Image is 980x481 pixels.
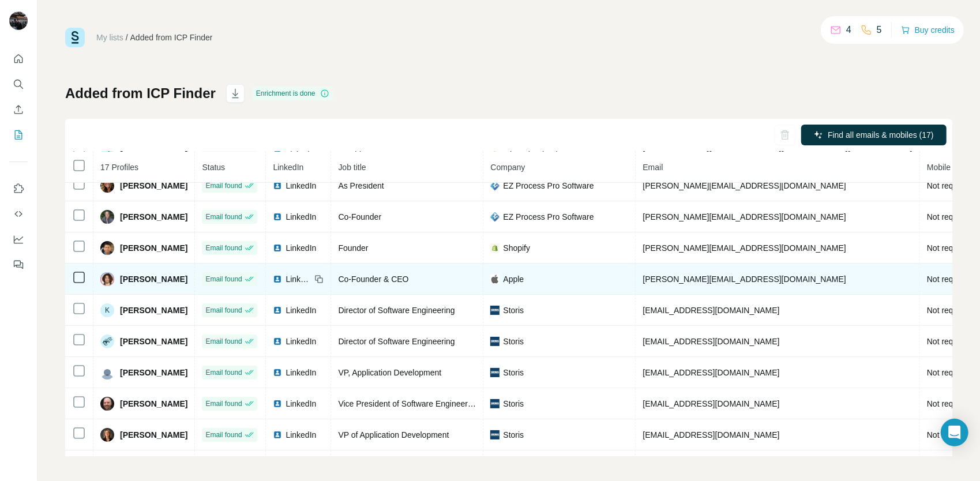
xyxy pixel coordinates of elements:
p: 4 [846,23,851,37]
img: Avatar [100,366,114,379]
span: Storis [503,367,524,378]
img: company-logo [490,399,500,408]
span: [EMAIL_ADDRESS][DOMAIN_NAME] [643,399,779,408]
img: LinkedIn logo [273,181,282,190]
img: LinkedIn logo [273,430,282,439]
span: Mobile [927,163,951,172]
span: Status [202,163,225,172]
div: K [100,303,114,317]
span: [PERSON_NAME] [120,305,187,316]
span: LinkedIn [286,242,316,254]
span: Email found [205,243,242,253]
p: 5 [877,23,882,37]
span: LinkedIn [286,273,311,285]
span: [PERSON_NAME][EMAIL_ADDRESS][DOMAIN_NAME] [643,181,846,190]
span: VP of Application Development [338,430,449,439]
span: Not requested [927,243,978,253]
span: LinkedIn [286,180,316,191]
span: Co-Founder [338,212,381,221]
span: Not requested [927,430,978,439]
span: [PERSON_NAME] [120,367,187,378]
img: LinkedIn logo [273,243,282,253]
span: Job title [338,163,366,172]
img: LinkedIn logo [273,337,282,346]
span: EZ Process Pro Software [503,211,594,223]
img: company-logo [490,368,500,377]
img: company-logo [490,337,500,346]
span: [EMAIL_ADDRESS][DOMAIN_NAME] [643,306,779,315]
span: [PERSON_NAME] [120,180,187,191]
img: Avatar [100,179,114,193]
button: Buy credits [901,22,955,38]
span: LinkedIn [273,163,303,172]
span: Co-Founder & CEO [338,275,408,284]
span: LinkedIn [286,211,316,223]
span: Director of Software Engineering [338,306,455,315]
span: LinkedIn [286,336,316,347]
img: Avatar [100,241,114,255]
span: Email found [205,274,242,284]
span: Storis [503,336,524,347]
span: Director of Software Engineering [338,337,455,346]
button: Use Surfe API [9,204,28,224]
span: Email [643,163,663,172]
span: Not requested [927,212,978,221]
button: Find all emails & mobiles (17) [801,125,947,145]
span: Email found [205,181,242,191]
span: Not requested [927,306,978,315]
img: company-logo [490,430,500,439]
span: [PERSON_NAME][EMAIL_ADDRESS][DOMAIN_NAME] [643,275,846,284]
span: Email found [205,430,242,440]
span: [PERSON_NAME] [120,336,187,347]
div: Open Intercom Messenger [941,419,968,446]
h1: Added from ICP Finder [65,84,216,103]
img: company-logo [490,243,500,253]
span: Storis [503,398,524,409]
img: LinkedIn logo [273,306,282,315]
img: Surfe Logo [65,28,85,47]
img: Avatar [100,397,114,411]
span: [PERSON_NAME] [120,273,187,285]
span: Storis [503,305,524,316]
span: Email found [205,399,242,409]
img: LinkedIn logo [273,275,282,284]
span: Email found [205,305,242,315]
span: As President [338,181,384,190]
img: Avatar [100,428,114,442]
span: Email found [205,212,242,222]
span: Email found [205,367,242,378]
span: [EMAIL_ADDRESS][DOMAIN_NAME] [643,337,779,346]
button: Use Surfe on LinkedIn [9,178,28,199]
button: My lists [9,125,28,145]
span: 17 Profiles [100,163,138,172]
span: LinkedIn [286,429,316,441]
span: Storis [503,429,524,441]
div: Added from ICP Finder [130,32,213,43]
img: Avatar [9,12,28,30]
li: / [126,32,128,43]
button: Quick start [9,48,28,69]
span: LinkedIn [286,398,316,409]
a: My lists [96,33,123,42]
img: LinkedIn logo [273,212,282,221]
img: LinkedIn logo [273,399,282,408]
span: Apple [503,273,524,285]
img: Avatar [100,335,114,348]
span: Email found [205,336,242,347]
span: [EMAIL_ADDRESS][DOMAIN_NAME] [643,430,779,439]
span: Shopify [503,242,530,254]
button: Enrich CSV [9,99,28,120]
span: [PERSON_NAME] [120,398,187,409]
span: [PERSON_NAME][EMAIL_ADDRESS][DOMAIN_NAME] [643,212,846,221]
span: Not requested [927,399,978,408]
span: [PERSON_NAME] [120,429,187,441]
span: Not requested [927,181,978,190]
button: Dashboard [9,229,28,250]
span: Not requested [927,275,978,284]
img: Avatar [100,272,114,286]
span: Vice President of Software Engineering [338,399,478,408]
img: company-logo [490,306,500,315]
span: Find all emails & mobiles (17) [828,129,934,141]
span: Not requested [927,337,978,346]
span: Company [490,163,525,172]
